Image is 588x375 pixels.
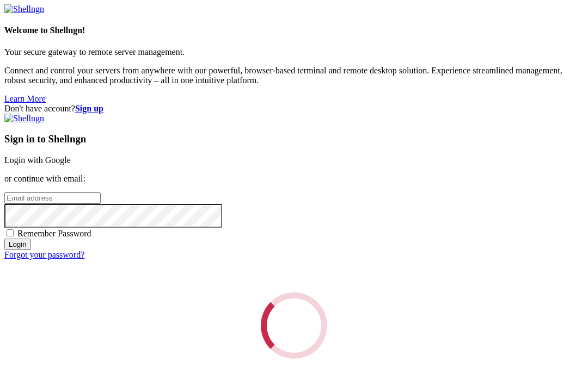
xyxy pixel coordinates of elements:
[4,104,584,114] div: Don't have account?
[4,94,46,103] a: Learn More
[4,66,584,85] p: Connect and control your servers from anywhere with our powerful, browser-based terminal and remo...
[4,155,71,165] a: Login with Google
[4,174,584,184] p: or continue with email:
[17,229,91,238] span: Remember Password
[4,47,584,57] p: Your secure gateway to remote server management.
[4,250,84,259] a: Forgot your password?
[4,26,584,35] h4: Welcome to Shellngn!
[4,4,44,14] img: Shellngn
[4,239,31,250] input: Login
[7,229,14,236] input: Remember Password
[4,192,101,204] input: Email address
[75,104,103,113] a: Sign up
[4,133,584,145] h3: Sign in to Shellngn
[4,114,44,123] img: Shellngn
[247,279,341,372] div: Loading...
